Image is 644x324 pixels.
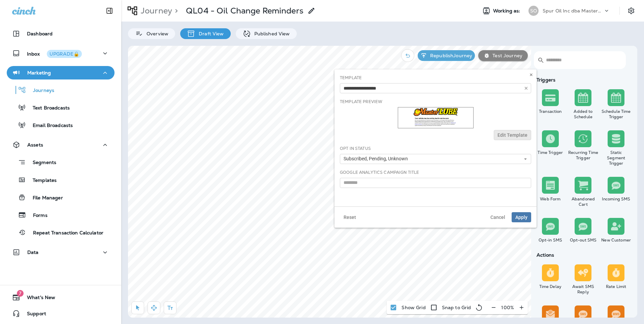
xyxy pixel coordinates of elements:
[50,52,79,56] div: UPGRADE🔒
[27,70,51,75] p: Marketing
[17,290,24,297] span: 7
[7,27,115,40] button: Dashboard
[26,160,56,166] p: Segments
[401,305,425,310] p: Show Grid
[100,4,119,18] button: Collapse Sidebar
[535,150,566,155] div: Time Trigger
[138,6,172,16] p: Journey
[186,6,303,16] p: QL04 - Oil Change Reminders
[418,50,475,61] button: RepublishJourney
[7,225,115,239] button: Repeat Transaction Calculator
[487,212,509,222] button: Cancel
[442,305,471,310] p: Snap to Grid
[340,212,360,222] button: Reset
[568,150,599,161] div: Recurring Time Trigger
[501,305,514,310] p: 100 %
[7,46,115,60] button: InboxUPGRADE🔒
[568,109,599,120] div: Added to Schedule
[7,100,115,115] button: Text Broadcasts
[535,237,566,243] div: Opt-in SMS
[497,133,527,137] span: Edit Template
[26,230,103,236] p: Repeat Transaction Calculator
[251,31,290,36] p: Published View
[26,105,70,111] p: Text Broadcasts
[172,6,178,16] p: >
[26,123,73,129] p: Email Broadcasts
[398,107,474,128] img: thumbnail for template
[26,88,54,94] p: Journeys
[490,53,522,58] p: Test Journey
[494,130,531,140] button: Edit Template
[7,291,115,304] button: 7What's New
[534,252,633,258] div: Actions
[515,215,527,220] span: Apply
[568,284,599,295] div: Await SMS Reply
[7,138,115,152] button: Assets
[340,75,362,80] label: Template
[528,6,539,16] div: SO
[340,154,531,164] button: Subscribed, Pending, Unknown
[26,213,47,219] p: Forms
[26,177,57,184] p: Templates
[7,83,115,97] button: Journeys
[340,99,382,104] label: Template Preview
[47,50,82,58] button: UPGRADE🔒
[195,31,224,36] p: Draft View
[535,196,566,202] div: Web Form
[7,208,115,222] button: Forms
[27,31,53,36] p: Dashboard
[340,146,371,151] label: Opt In Status
[512,212,531,222] button: Apply
[344,156,411,162] span: Subscribed, Pending, Unknown
[493,8,522,14] span: Working as:
[534,77,633,83] div: Triggers
[427,53,472,58] p: Republish Journey
[601,150,631,166] div: Static Segment Trigger
[601,196,631,202] div: Incoming SMS
[7,118,115,132] button: Email Broadcasts
[20,295,55,303] span: What's New
[7,173,115,187] button: Templates
[535,109,566,114] div: Transaction
[7,155,115,169] button: Segments
[490,215,505,220] span: Cancel
[26,195,63,201] p: File Manager
[568,237,599,243] div: Opt-out SMS
[143,31,168,36] p: Overview
[478,50,528,61] button: Test Journey
[7,66,115,79] button: Marketing
[7,246,115,259] button: Data
[27,250,39,255] p: Data
[543,8,603,13] p: Spur Oil Inc dba MasterLube
[601,284,631,289] div: Rate Limit
[601,237,631,243] div: New Customer
[601,109,631,120] div: Schedule Time Trigger
[20,311,46,319] span: Support
[535,284,566,289] div: Time Delay
[340,170,419,175] label: Google Analytics Campaign Title
[625,5,637,17] button: Settings
[27,142,43,148] p: Assets
[27,50,82,57] p: Inbox
[344,215,356,220] span: Reset
[568,196,599,207] div: Abandoned Cart
[7,307,115,320] button: Support
[7,190,115,204] button: File Manager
